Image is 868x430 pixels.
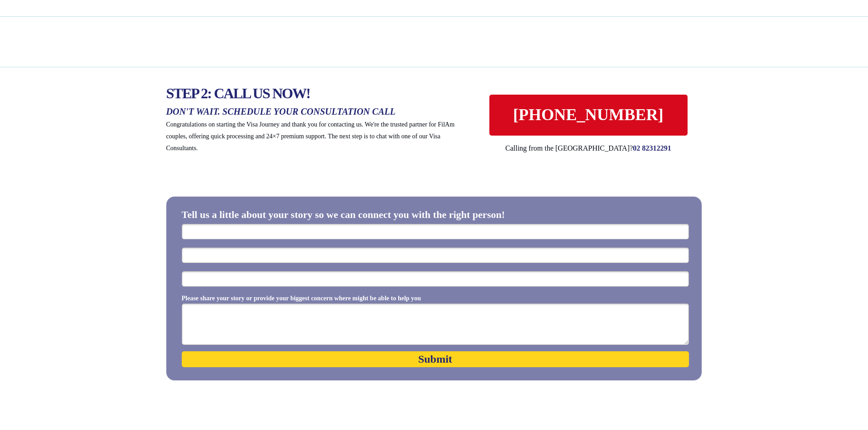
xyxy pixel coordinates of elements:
span: Submit [182,353,689,366]
button: Submit [182,351,689,367]
span: Tell us a little about your story so we can connect you with the right person! [182,209,505,220]
a: [PHONE_NUMBER] [489,95,688,136]
span: Please share your story or provide your biggest concern where might be able to help you [182,295,421,302]
span: Calling from the [GEOGRAPHIC_DATA]? [505,144,633,152]
span: DON'T WAIT. SCHEDULE YOUR CONSULTATION CALL [166,106,395,116]
span: STEP 2: CALL US NOW! [166,85,310,101]
span: Congratulations on starting the Visa Journey and thank you for contacting us. We're the trusted p... [166,121,455,152]
span: 02 82312291 [633,144,671,152]
span: [PHONE_NUMBER] [489,105,688,125]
